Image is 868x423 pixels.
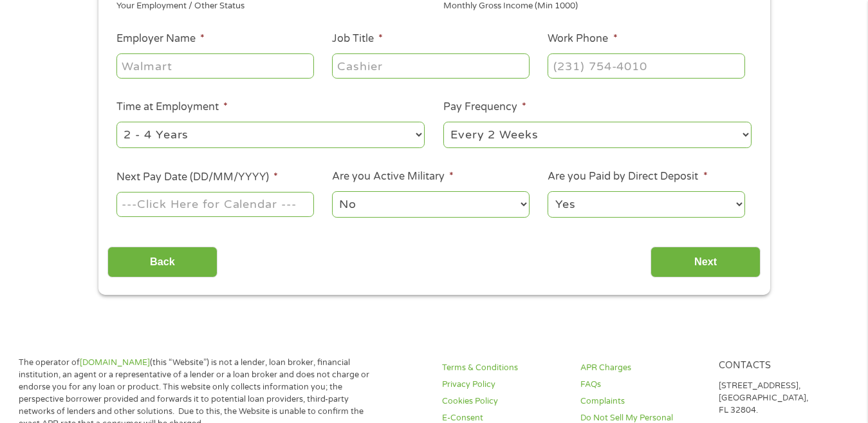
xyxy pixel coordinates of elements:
[548,53,744,78] input: (231) 754-4010
[332,170,454,183] label: Are you Active Military
[332,32,383,46] label: Job Title
[116,192,313,216] input: ---Click Here for Calendar ---
[580,362,703,374] a: APR Charges
[548,32,617,46] label: Work Phone
[719,360,842,372] h4: Contacts
[548,170,707,183] label: Are you Paid by Direct Deposit
[442,362,565,374] a: Terms & Conditions
[332,53,529,78] input: Cashier
[116,32,205,46] label: Employer Name
[442,379,565,391] a: Privacy Policy
[651,247,761,278] input: Next
[116,171,278,184] label: Next Pay Date (DD/MM/YYYY)
[442,395,565,408] a: Cookies Policy
[80,357,150,368] a: [DOMAIN_NAME]
[116,100,228,114] label: Time at Employment
[580,395,703,408] a: Complaints
[443,100,526,114] label: Pay Frequency
[107,247,217,278] input: Back
[116,53,313,78] input: Walmart
[719,380,842,417] p: [STREET_ADDRESS], [GEOGRAPHIC_DATA], FL 32804.
[580,379,703,391] a: FAQs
